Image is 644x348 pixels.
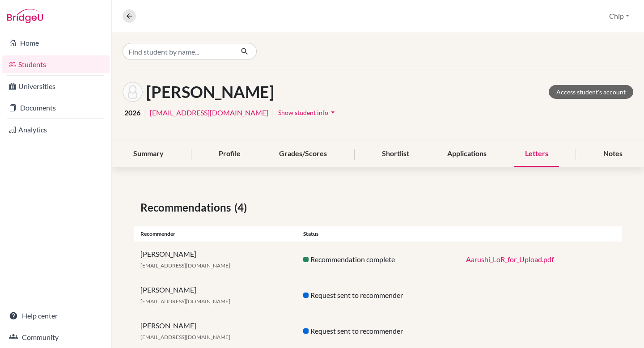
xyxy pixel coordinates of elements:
[549,85,633,99] a: Access student's account
[144,107,146,118] span: |
[436,141,497,167] div: Applications
[2,328,110,346] a: Community
[140,298,230,305] span: [EMAIL_ADDRESS][DOMAIN_NAME]
[268,141,338,167] div: Grades/Scores
[2,34,110,52] a: Home
[7,9,43,23] img: Bridge-U
[593,141,633,167] div: Notes
[146,82,274,102] h1: [PERSON_NAME]
[297,254,459,265] div: Recommendation complete
[2,99,110,117] a: Documents
[2,307,110,325] a: Help center
[134,249,297,270] div: [PERSON_NAME]
[2,55,110,73] a: Students
[272,107,274,118] span: |
[297,290,459,301] div: Request sent to recommender
[140,199,234,216] span: Recommendations
[123,141,174,167] div: Summary
[123,43,233,60] input: Find student by name...
[466,255,554,263] a: Aarushi_LoR_for_Upload.pdf
[140,334,230,340] span: [EMAIL_ADDRESS][DOMAIN_NAME]
[2,121,110,139] a: Analytics
[208,141,251,167] div: Profile
[140,262,230,269] span: [EMAIL_ADDRESS][DOMAIN_NAME]
[150,107,268,118] a: [EMAIL_ADDRESS][DOMAIN_NAME]
[2,77,110,95] a: Universities
[297,230,459,238] div: Status
[514,141,559,167] div: Letters
[371,141,420,167] div: Shortlist
[124,107,140,118] span: 2026
[328,108,337,117] i: arrow_drop_down
[297,326,459,336] div: Request sent to recommender
[278,106,338,119] button: Show student infoarrow_drop_down
[134,320,297,342] div: [PERSON_NAME]
[605,8,633,25] button: Chip
[123,82,143,102] img: Aarushi Padhi's avatar
[278,109,328,116] span: Show student info
[234,199,250,216] span: (4)
[134,230,297,238] div: Recommender
[134,284,297,306] div: [PERSON_NAME]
